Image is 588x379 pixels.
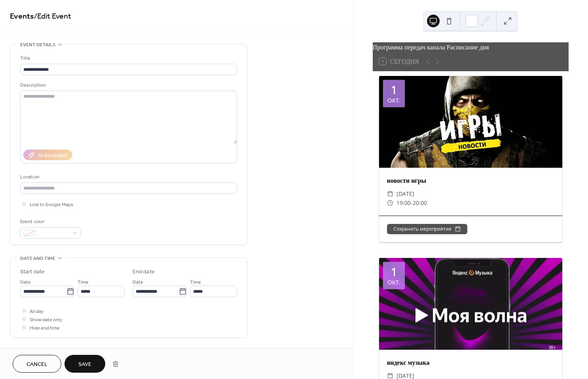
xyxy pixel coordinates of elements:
[20,278,31,286] span: Date
[10,9,34,24] a: Events
[30,324,60,332] span: Hide end time
[396,198,411,208] span: 19:00
[413,198,427,208] span: 20:00
[379,358,562,367] div: яндекс музыка
[13,355,61,373] button: Cancel
[391,84,397,96] div: 1
[20,254,55,263] span: Date and time
[133,278,143,286] span: Date
[20,268,45,276] div: Start date
[20,81,235,89] div: Description
[387,224,467,234] button: Сохранить мероприятие
[78,360,91,369] span: Save
[30,201,73,209] span: Link to Google Maps
[34,9,71,24] span: / Edit Event
[387,279,400,285] div: окт.
[133,268,155,276] div: End date
[387,189,393,199] div: ​
[20,41,55,49] span: Event details
[64,355,105,373] button: Save
[27,360,47,369] span: Cancel
[387,198,393,208] div: ​
[391,266,397,278] div: 1
[20,173,235,181] div: Location
[30,316,62,324] span: Show date only
[20,54,235,63] div: Title
[20,218,80,226] div: Event color
[396,189,414,199] span: [DATE]
[30,307,44,316] span: All day
[20,347,62,356] span: Recurring event
[78,278,89,286] span: Time
[411,198,413,208] span: -
[387,97,400,103] div: окт.
[379,176,562,185] div: новости игры
[373,42,569,52] div: Программа передач канала Расписание дня
[190,278,201,286] span: Time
